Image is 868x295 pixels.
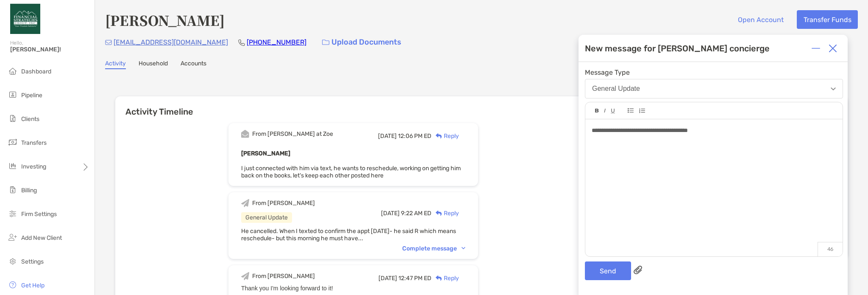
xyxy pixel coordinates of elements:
[21,234,62,242] span: Add New Client
[252,130,333,138] div: From [PERSON_NAME] at Zoe
[462,247,465,250] img: Chevron icon
[731,10,790,29] button: Open Account
[436,211,442,216] img: Reply icon
[10,3,40,34] img: Zoe Logo
[634,266,642,274] img: paperclip attachments
[402,245,465,252] div: Complete message
[241,212,292,223] div: General Update
[21,258,44,265] span: Settings
[114,37,228,48] p: [EMAIL_ADDRESS][DOMAIN_NAME]
[241,285,465,292] div: Thank you I'm looking forward to it!
[105,40,112,45] img: Email Icon
[21,139,47,146] span: Transfers
[797,10,858,29] button: Transfer Funds
[398,275,431,282] span: 12:47 PM ED
[105,10,225,30] h4: [PERSON_NAME]
[317,33,407,51] a: Upload Documents
[241,130,249,138] img: Event icon
[241,150,290,157] b: [PERSON_NAME]
[21,92,42,99] span: Pipeline
[381,210,400,217] span: [DATE]
[436,275,442,281] img: Reply icon
[8,280,18,290] img: get-help icon
[8,161,18,171] img: investing icon
[8,232,18,242] img: add_new_client icon
[431,274,459,283] div: Reply
[247,38,306,46] a: [PHONE_NUMBER]
[21,282,45,289] span: Get Help
[611,109,615,113] img: Editor control icon
[585,43,770,53] div: New message for [PERSON_NAME] concierge
[105,60,126,69] a: Activity
[628,108,634,113] img: Editor control icon
[241,165,461,179] span: I just connected with him via text, he wants to reschedule, working on getting him back on the bo...
[818,242,843,256] p: 46
[241,228,456,242] span: He cancelled. When I texted to confirm the appt [DATE]- he said R which means reschedule- but thi...
[21,68,51,75] span: Dashboard
[8,256,18,266] img: settings icon
[322,39,329,45] img: button icon
[21,163,46,170] span: Investing
[181,60,206,69] a: Accounts
[252,273,315,280] div: From [PERSON_NAME]
[139,60,168,69] a: Household
[829,44,837,53] img: Close
[238,39,245,46] img: Phone Icon
[585,261,631,280] button: Send
[431,132,459,140] div: Reply
[241,199,249,207] img: Event icon
[378,132,397,140] span: [DATE]
[8,185,18,195] img: billing icon
[8,113,18,124] img: clients icon
[595,109,599,113] img: Editor control icon
[115,96,591,117] h6: Activity Timeline
[585,68,843,76] span: Message Type
[831,87,836,90] img: Open dropdown arrow
[21,211,57,218] span: Firm Settings
[378,275,397,282] span: [DATE]
[812,44,820,53] img: Expand or collapse
[8,137,18,147] img: transfers icon
[639,108,645,113] img: Editor control icon
[8,90,18,100] img: pipeline icon
[8,208,18,219] img: firm-settings icon
[21,187,37,194] span: Billing
[8,66,18,76] img: dashboard icon
[585,79,843,98] button: General Update
[398,132,431,140] span: 12:06 PM ED
[252,199,315,207] div: From [PERSON_NAME]
[241,272,249,280] img: Event icon
[604,109,606,113] img: Editor control icon
[21,115,39,123] span: Clients
[10,46,89,53] span: [PERSON_NAME]!
[431,209,459,218] div: Reply
[436,133,442,139] img: Reply icon
[401,210,431,217] span: 9:22 AM ED
[592,85,640,93] div: General Update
